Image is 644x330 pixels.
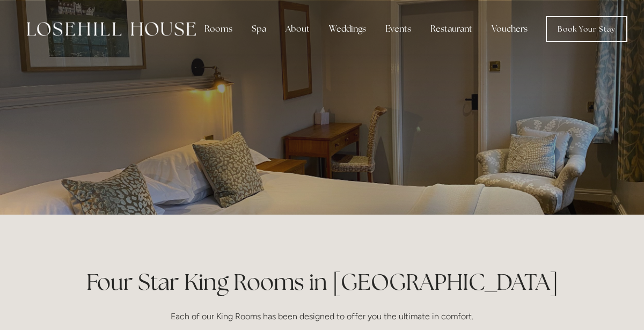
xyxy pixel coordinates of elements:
img: Losehill House [27,22,196,36]
div: Events [377,18,420,40]
h1: Four Star King Rooms in [GEOGRAPHIC_DATA] [65,266,579,298]
a: Book Your Stay [546,16,627,42]
div: Spa [243,18,275,40]
a: Vouchers [483,18,536,40]
p: Each of our King Rooms has been designed to offer you the ultimate in comfort. [65,309,579,324]
div: Weddings [320,18,375,40]
div: About [277,18,318,40]
div: Rooms [196,18,241,40]
div: Restaurant [422,18,481,40]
